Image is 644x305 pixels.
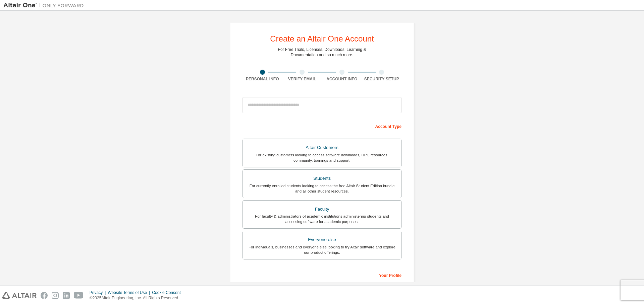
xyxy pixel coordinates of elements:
div: Create an Altair One Account [270,35,374,43]
div: Students [247,174,397,183]
div: Everyone else [247,235,397,244]
img: linkedin.svg [63,292,70,299]
img: instagram.svg [52,292,59,299]
img: facebook.svg [41,292,48,299]
div: For faculty & administrators of academic institutions administering students and accessing softwa... [247,214,397,224]
div: Account Info [322,76,362,82]
div: For currently enrolled students looking to access the free Altair Student Edition bundle and all ... [247,183,397,194]
div: Altair Customers [247,143,397,152]
img: youtube.svg [74,292,84,299]
div: Website Terms of Use [108,290,152,295]
div: Security Setup [362,76,402,82]
div: Faculty [247,205,397,214]
div: For individuals, businesses and everyone else looking to try Altair software and explore our prod... [247,244,397,255]
img: Altair One [3,2,87,9]
div: Your Profile [243,270,401,280]
div: Cookie Consent [152,290,184,295]
div: For existing customers looking to access software downloads, HPC resources, community, trainings ... [247,152,397,163]
img: altair_logo.svg [2,292,37,299]
div: Privacy [90,290,108,295]
div: Personal Info [243,76,282,82]
p: © 2025 Altair Engineering, Inc. All Rights Reserved. [90,295,185,301]
div: Account Type [243,121,401,131]
div: For Free Trials, Licenses, Downloads, Learning & Documentation and so much more. [278,47,366,58]
div: Verify Email [282,76,322,82]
